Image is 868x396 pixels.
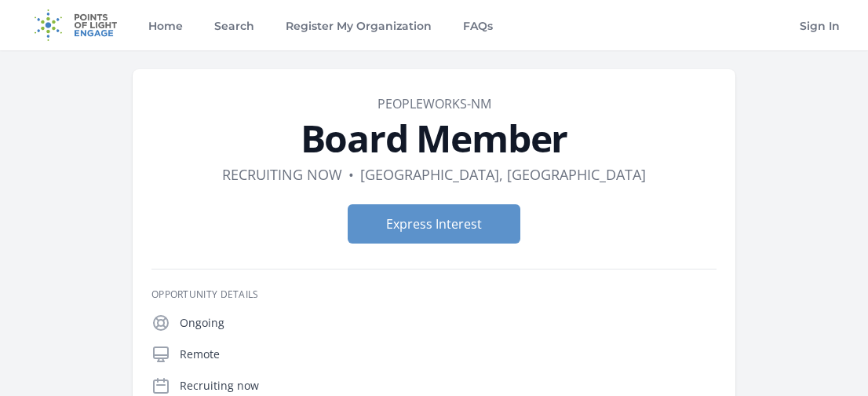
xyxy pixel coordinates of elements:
[360,163,646,185] dd: [GEOGRAPHIC_DATA], [GEOGRAPHIC_DATA]
[348,163,354,185] div: •
[222,163,342,185] dd: Recruiting now
[348,204,520,244] button: Express Interest
[377,95,491,112] a: PeopleWorks-NM
[180,315,717,331] p: Ongoing
[151,119,717,157] h1: Board Member
[180,346,717,362] p: Remote
[151,288,717,301] h3: Opportunity Details
[180,378,717,394] p: Recruiting now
